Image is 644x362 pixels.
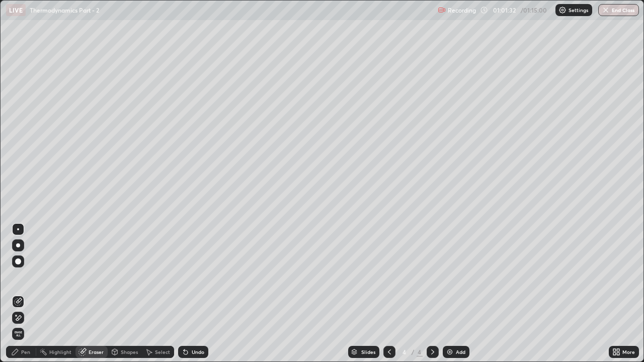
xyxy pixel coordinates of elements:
img: class-settings-icons [558,6,567,14]
div: Add [456,349,465,354]
div: Shapes [121,349,138,354]
p: Thermodynamics Part - 2 [30,6,99,14]
span: Erase all [13,331,24,337]
p: Recording [448,7,476,14]
div: Highlight [49,349,71,354]
div: Select [155,349,170,354]
div: Slides [361,349,375,354]
div: / [412,349,415,355]
div: 4 [399,349,410,355]
img: add-slide-button [446,348,454,356]
div: 4 [417,347,423,356]
div: Pen [21,349,30,354]
button: End Class [598,4,639,16]
div: Undo [192,349,204,354]
p: Settings [569,8,588,13]
p: LIVE [9,6,23,14]
img: recording.375f2c34.svg [438,6,446,14]
img: end-class-cross [602,6,610,14]
div: More [622,349,635,354]
div: Eraser [89,349,104,354]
